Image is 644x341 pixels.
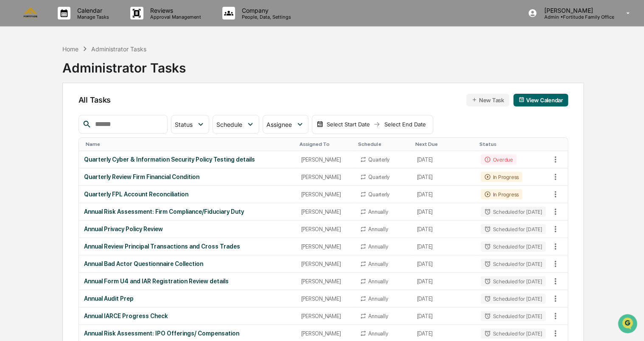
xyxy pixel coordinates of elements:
div: In Progress [481,172,522,182]
div: Overdue [481,154,516,165]
div: 🗄️ [62,108,68,115]
button: New Task [466,94,509,106]
div: Scheduled for [DATE] [481,293,545,304]
div: Scheduled for [DATE] [481,207,545,217]
div: Toggle SortBy [415,141,472,147]
p: People, Data, Settings [235,14,295,20]
div: Toggle SortBy [479,141,547,147]
div: [PERSON_NAME] [301,330,350,337]
p: [PERSON_NAME] [537,7,614,14]
div: Administrator Tasks [62,53,186,75]
div: Scheduled for [DATE] [481,276,545,286]
div: Annually [368,261,388,267]
p: How can we help? [8,18,154,31]
div: Toggle SortBy [299,141,351,147]
div: Annually [368,296,388,302]
div: Quarterly [368,191,389,198]
div: Select End Date [382,121,428,128]
span: Schedule [216,121,242,128]
div: [PERSON_NAME] [301,226,350,232]
div: Annually [368,278,388,285]
td: [DATE] [412,186,476,203]
div: Quarterly Cyber & Information Security Policy Testing details [84,156,291,163]
span: Preclearance [17,107,55,115]
td: [DATE] [412,203,476,221]
div: [PERSON_NAME] [301,191,350,198]
img: logo [20,8,41,18]
img: 1746055101610-c473b297-6a78-478c-a979-82029cc54cd1 [8,65,24,80]
div: Annual IARCE Progress Check [84,313,291,319]
td: [DATE] [412,307,476,325]
img: arrow right [373,121,380,128]
div: In Progress [481,189,522,199]
a: 🗄️Attestations [58,103,109,119]
div: Quarterly FPL Account Reconciliation [84,191,291,198]
div: [PERSON_NAME] [301,209,350,215]
div: [PERSON_NAME] [301,174,350,180]
a: Powered byPylon [60,143,103,150]
div: Administrator Tasks [91,45,146,53]
div: [PERSON_NAME] [301,278,350,285]
img: calendar [518,97,524,103]
span: Attestations [70,107,105,115]
a: 🔎Data Lookup [5,120,57,135]
p: Admin • Fortitude Family Office [537,14,614,20]
span: All Tasks [78,95,111,104]
span: Assignee [266,121,292,128]
div: Annual Audit Prep [84,295,291,302]
p: Reviews [143,7,205,14]
div: Annually [368,330,388,337]
div: Select Start Date [325,121,372,128]
p: Manage Tasks [70,14,113,20]
td: [DATE] [412,255,476,273]
div: Annual Form U4 and IAR Registration Review details [84,278,291,285]
div: [PERSON_NAME] [301,157,350,163]
div: Scheduled for [DATE] [481,259,545,269]
td: [DATE] [412,221,476,238]
div: Annual Bad Actor Questionnaire Collection [84,260,291,267]
p: Company [235,7,295,14]
div: Toggle SortBy [358,141,408,147]
span: Data Lookup [17,123,53,131]
div: [PERSON_NAME] [301,313,350,319]
div: Quarterly Review Firm Financial Condition [84,173,291,180]
div: Quarterly [368,174,389,180]
input: Clear [22,39,140,48]
div: 🔎 [8,124,15,131]
div: Scheduled for [DATE] [481,328,545,338]
td: [DATE] [412,238,476,255]
div: [PERSON_NAME] [301,243,350,250]
div: Annually [368,313,388,319]
p: Calendar [70,7,113,14]
div: [PERSON_NAME] [301,296,350,302]
span: Status [175,121,193,128]
td: [DATE] [412,290,476,307]
button: Start new chat [144,67,154,78]
img: calendar [316,121,323,128]
div: Start new chat [29,65,139,73]
div: Annually [368,226,388,232]
iframe: Open customer support [617,313,640,336]
div: Home [62,45,78,53]
div: [PERSON_NAME] [301,261,350,267]
td: [DATE] [412,151,476,168]
div: Annual Review Principal Transactions and Cross Trades [84,243,291,250]
div: Annual Risk Assessment: IPO Offerings/ Compensation [84,330,291,337]
a: 🖐️Preclearance [5,103,58,119]
div: Annual Privacy Policy Review [84,226,291,232]
div: Toggle SortBy [86,141,293,147]
div: Scheduled for [DATE] [481,224,545,234]
div: Annually [368,209,388,215]
p: Approval Management [143,14,205,20]
td: [DATE] [412,168,476,186]
div: Scheduled for [DATE] [481,311,545,321]
div: Quarterly [368,157,389,163]
div: 🖐️ [8,108,15,115]
div: Annually [368,243,388,250]
span: Pylon [84,144,103,150]
div: Annual Risk Assessment: Firm Compliance/Fiduciary Duty [84,208,291,215]
td: [DATE] [412,273,476,290]
div: Toggle SortBy [551,141,568,147]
